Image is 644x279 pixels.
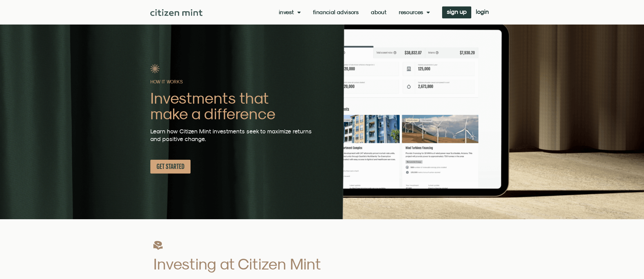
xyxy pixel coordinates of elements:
span: GET STARTED [156,163,184,170]
a: GET STARTED [150,160,191,174]
h2: HOW IT WORKS [150,79,317,84]
img: Citizen Mint [150,9,203,16]
a: sign up [442,6,471,18]
span: sign up [447,10,467,14]
a: login [471,6,493,18]
img: flower1_DG [153,241,163,250]
nav: Menu [279,9,430,15]
h2: Investments that make a difference [150,90,317,121]
a: Financial Advisors [313,9,359,15]
span: login [476,10,489,14]
h2: Investing at Citizen Mint [153,256,376,272]
span: Learn how Citizen Mint investments seek to maximize returns and positive change. [150,128,312,142]
a: About [371,9,387,15]
a: Invest [279,9,301,15]
a: Resources [399,9,430,15]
